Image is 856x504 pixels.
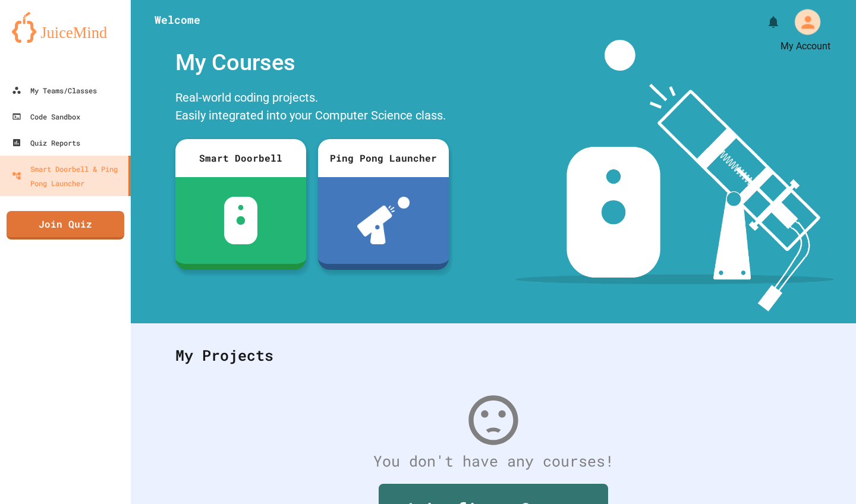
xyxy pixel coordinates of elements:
[357,197,410,244] img: ppl-with-ball.png
[169,40,455,86] div: My Courses
[744,12,783,32] div: My Notifications
[7,211,124,240] a: Join Quiz
[12,162,124,190] div: Smart Doorbell & Ping Pong Launcher
[780,5,824,38] div: My Account
[169,86,455,130] div: Real-world coding projects. Easily integrated into your Computer Science class.
[163,450,823,472] div: You don't have any courses!
[515,40,834,311] img: banner-image-my-projects.png
[781,39,830,53] div: My Account
[12,136,80,150] div: Quiz Reports
[12,12,119,43] img: logo-orange.svg
[12,109,80,124] div: Code Sandbox
[318,139,449,177] div: Ping Pong Launcher
[12,83,97,97] div: My Teams/Classes
[224,197,258,244] img: sdb-white.svg
[163,332,823,379] div: My Projects
[175,139,306,177] div: Smart Doorbell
